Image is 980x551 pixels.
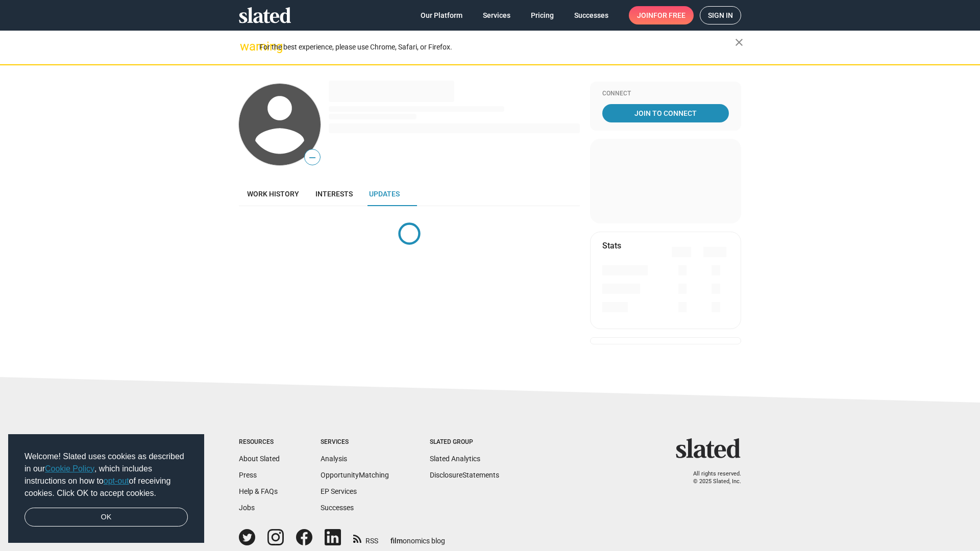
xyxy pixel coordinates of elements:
a: OpportunityMatching [321,471,389,479]
span: Services [483,6,510,24]
mat-icon: close [733,36,745,48]
a: Work history [239,182,307,206]
a: EP Services [321,487,357,495]
span: Sign in [708,7,733,24]
a: Successes [566,6,617,24]
mat-icon: warning [240,40,252,53]
p: All rights reserved. © 2025 Slated, Inc. [682,470,741,485]
a: RSS [353,530,378,546]
a: Slated Analytics [430,455,480,463]
a: Updates [361,182,408,206]
a: Join To Connect [602,104,729,122]
a: Interests [307,182,361,206]
span: Our Platform [421,6,462,24]
div: Slated Group [430,438,499,446]
span: Work history [247,190,299,198]
a: Help & FAQs [239,487,278,495]
div: cookieconsent [8,434,204,543]
span: — [305,151,320,164]
a: Analysis [321,455,347,463]
a: opt-out [104,477,129,485]
span: for free [653,6,685,24]
a: About Slated [239,455,280,463]
div: Services [321,438,389,446]
div: Resources [239,438,280,446]
a: DisclosureStatements [430,471,499,479]
span: Welcome! Slated uses cookies as described in our , which includes instructions on how to of recei... [24,450,188,499]
div: For the best experience, please use Chrome, Safari, or Firefox. [259,40,735,54]
a: Cookie Policy [45,464,94,473]
span: Successes [574,6,608,24]
span: Updates [369,190,400,198]
a: Pricing [523,6,562,24]
a: dismiss cookie message [24,508,188,527]
span: Join [637,6,685,24]
a: Joinfor free [629,6,694,24]
span: Interests [315,190,353,198]
span: Join To Connect [604,104,727,122]
a: Services [475,6,519,24]
span: Pricing [531,6,554,24]
mat-card-title: Stats [602,240,621,251]
a: Press [239,471,257,479]
a: Sign in [700,6,741,24]
div: Connect [602,90,729,98]
a: Jobs [239,504,255,512]
a: Successes [321,504,354,512]
a: filmonomics blog [390,528,445,546]
span: film [390,537,403,545]
a: Our Platform [412,6,471,24]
